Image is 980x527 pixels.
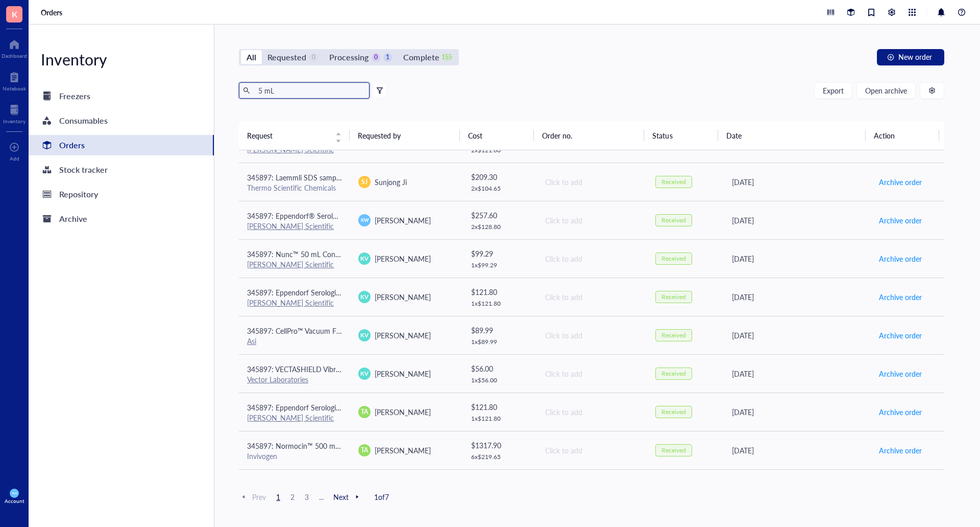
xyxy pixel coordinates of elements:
[3,69,26,91] a: Notebook
[718,121,866,150] th: Date
[661,178,686,186] div: Received
[878,365,922,382] button: Archive order
[361,254,369,263] span: KV
[545,176,639,188] div: Click to add
[878,250,922,267] button: Archive order
[545,253,639,264] div: Click to add
[247,364,440,374] span: 345897: VECTASHIELD Vibrance Antifade Mounting Medium
[545,445,639,456] div: Click to add
[372,53,380,62] div: 0
[471,338,528,346] div: 1 x $ 89.99
[247,297,334,308] a: [PERSON_NAME] Scientific
[29,159,214,180] a: Stock tracker
[471,210,528,221] div: $ 257.60
[878,404,922,420] button: Archive order
[536,393,647,431] td: Click to add
[471,300,528,308] div: 1 x $ 121.80
[732,445,862,456] div: [DATE]
[536,239,647,278] td: Click to add
[360,217,369,224] span: KW
[247,50,256,64] div: All
[471,325,528,336] div: $ 89.99
[3,102,26,124] a: Inventory
[545,291,639,303] div: Click to add
[732,253,862,264] div: [DATE]
[536,316,647,354] td: Click to add
[732,368,862,379] div: [DATE]
[877,49,944,65] button: New order
[536,163,647,201] td: Click to add
[879,406,922,418] span: Archive order
[59,187,98,201] div: Repository
[375,254,431,264] span: [PERSON_NAME]
[661,293,686,301] div: Received
[59,212,87,226] div: Archive
[823,86,844,95] span: Export
[309,53,318,62] div: 0
[471,261,528,269] div: 1 x $ 99.29
[29,49,214,70] div: Inventory
[814,82,852,99] button: Export
[3,85,26,91] div: Notebook
[879,215,922,226] span: Archive order
[247,172,389,182] span: 345897: Laemmli SDS sample buffer (50 mL)
[471,478,528,489] div: $ 99.29
[29,86,214,106] a: Freezers
[661,255,686,263] div: Received
[879,368,922,379] span: Archive order
[333,492,362,501] span: Next
[375,445,431,455] span: [PERSON_NAME]
[247,130,329,141] span: Request
[375,215,431,225] span: [PERSON_NAME]
[471,401,528,413] div: $ 121.80
[375,369,431,379] span: [PERSON_NAME]
[247,413,334,423] a: [PERSON_NAME] Scientific
[29,184,214,204] a: Repository
[239,49,459,65] div: segmented control
[375,177,407,187] span: Sunjong Ji
[545,406,639,418] div: Click to add
[247,336,256,346] a: Asi
[383,53,392,62] div: 1
[644,121,718,150] th: Status
[443,53,451,62] div: 155
[247,211,783,221] span: 345897: Eppendorf® Serological Pipets, Eppendorf® Serological Pipets, Capacity=25 mL, Color Code=...
[239,492,266,501] span: Prev
[59,89,90,103] div: Freezers
[878,289,922,305] button: Archive order
[59,113,108,128] div: Consumables
[247,441,394,451] span: 345897: Normocin™ 500 mg (10 x 1 ml tubes)
[29,110,214,131] a: Consumables
[361,177,367,187] span: SJ
[866,121,940,150] th: Action
[536,431,647,469] td: Click to add
[536,354,647,393] td: Click to add
[2,53,27,59] div: Dashboard
[247,259,334,269] a: [PERSON_NAME] Scientific
[350,121,460,150] th: Requested by
[471,286,528,297] div: $ 121.80
[732,406,862,418] div: [DATE]
[879,176,922,188] span: Archive order
[534,121,645,150] th: Order no.
[375,292,431,302] span: [PERSON_NAME]
[59,163,108,177] div: Stock tracker
[10,155,19,162] div: Add
[247,221,334,231] a: [PERSON_NAME] Scientific
[536,201,647,239] td: Click to add
[471,171,528,182] div: $ 209.30
[536,278,647,316] td: Click to add
[471,223,528,231] div: 2 x $ 128.80
[403,50,439,64] div: Complete
[879,330,922,341] span: Archive order
[471,146,528,154] div: 2 x $ 121.80
[12,8,17,20] span: K
[661,370,686,378] div: Received
[732,330,862,341] div: [DATE]
[286,492,299,501] span: 2
[471,248,528,259] div: $ 99.29
[471,376,528,384] div: 1 x $ 56.00
[315,492,327,501] span: ...
[361,331,369,339] span: KV
[661,331,686,339] div: Received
